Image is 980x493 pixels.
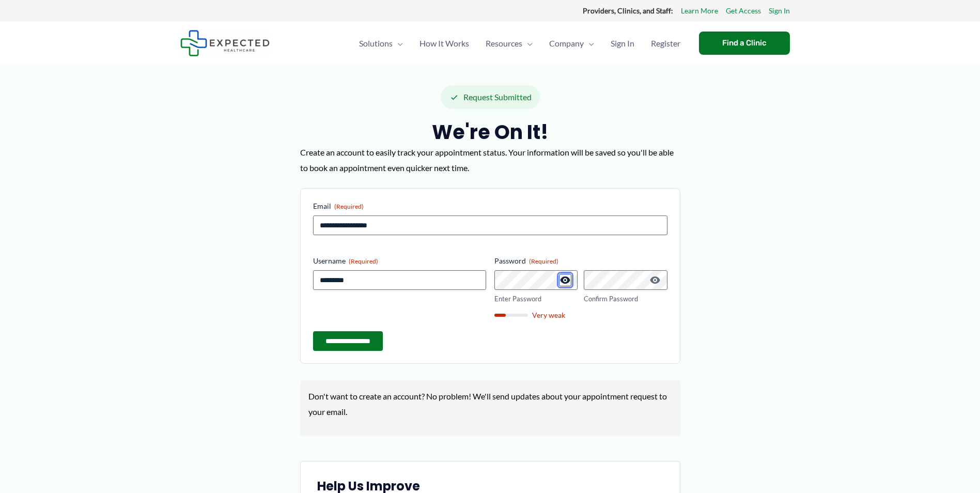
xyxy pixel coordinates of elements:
label: Confirm Password [584,294,667,304]
a: Get Access [726,4,761,18]
span: (Required) [334,203,364,210]
label: Email [313,201,667,211]
label: Username [313,256,486,266]
a: Sign In [769,4,790,18]
h2: We're on it! [300,119,680,145]
span: Menu Toggle [522,25,533,61]
a: How It Works [411,25,477,61]
span: Menu Toggle [393,25,403,61]
span: How It Works [419,25,469,61]
div: Very weak [494,312,667,319]
nav: Primary Site Navigation [351,25,689,61]
p: Don't want to create an account? No problem! We'll send updates about your appointment request to... [308,389,672,419]
span: Register [651,25,680,61]
span: (Required) [529,257,558,265]
a: Register [643,25,689,61]
span: (Required) [349,257,378,265]
a: ResourcesMenu Toggle [477,25,541,61]
button: Show Password [649,274,661,286]
legend: Password [494,256,558,266]
span: Solutions [359,25,393,61]
a: Find a Clinic [699,32,790,55]
strong: Providers, Clinics, and Staff: [583,6,673,15]
span: Sign In [611,25,634,61]
a: SolutionsMenu Toggle [351,25,411,61]
span: Resources [486,25,522,61]
label: Enter Password [494,294,578,304]
button: Show Password [559,274,571,286]
span: Company [549,25,584,61]
a: CompanyMenu Toggle [541,25,602,61]
p: Create an account to easily track your appointment status. Your information will be saved so you'... [300,145,680,175]
a: Learn More [681,4,718,18]
span: Menu Toggle [584,25,594,61]
a: Sign In [602,25,643,61]
div: Request Submitted [441,85,540,109]
img: Expected Healthcare Logo - side, dark font, small [180,30,270,56]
